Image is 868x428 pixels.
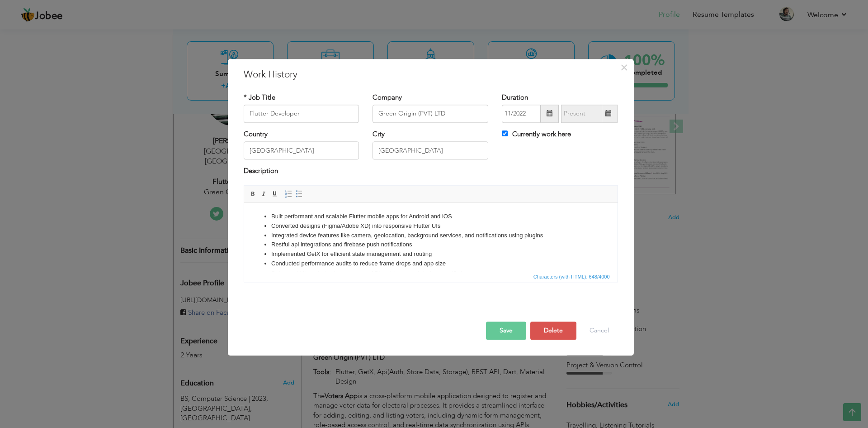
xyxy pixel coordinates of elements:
[502,130,508,136] input: Currently work here
[373,93,402,102] label: Company
[244,68,618,82] h3: Work History
[244,93,275,102] label: * Job Title
[244,130,268,139] label: Country
[580,322,618,340] button: Cancel
[620,59,628,76] span: ×
[248,189,258,199] a: Bold
[27,66,346,75] li: Debugged UI rendering issues, async API problems, and device-specific bugs
[244,167,278,176] label: Description
[530,322,576,340] button: Delete
[502,130,571,139] label: Currently work here
[502,93,528,102] label: Duration
[294,189,304,199] a: Insert/Remove Bulleted List
[373,130,385,139] label: City
[532,273,612,281] span: Characters (with HTML): 648/4000
[244,203,618,271] iframe: Rich Text Editor, workEditor
[259,189,269,199] a: Italic
[283,189,293,199] a: Insert/Remove Numbered List
[270,189,280,199] a: Underline
[502,105,541,123] input: From
[532,273,613,281] div: Statistics
[486,322,526,340] button: Save
[617,60,632,75] button: Close
[561,105,602,123] input: Present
